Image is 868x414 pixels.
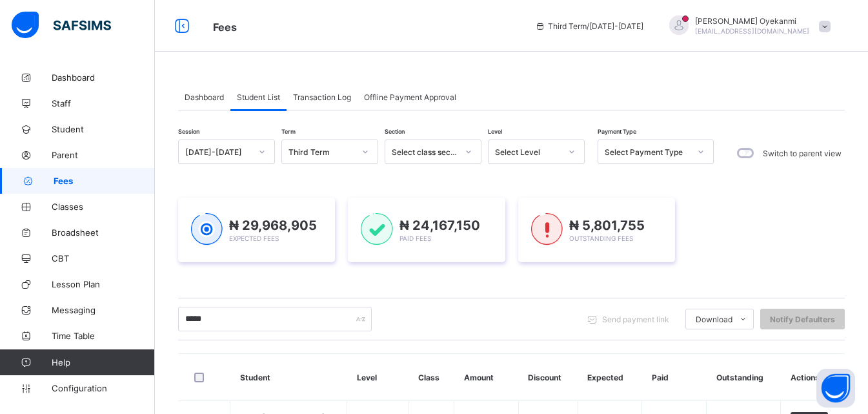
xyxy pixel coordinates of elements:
span: Download [696,315,732,324]
span: Classes [52,202,155,212]
span: Term [281,128,296,135]
span: Messaging [52,305,155,315]
div: Select Payment Type [605,147,690,157]
span: Broadsheet [52,227,155,238]
label: Switch to parent view [763,149,842,158]
img: outstanding-1.146d663e52f09953f639664a84e30106.svg [531,213,563,245]
div: Select Level [495,147,561,157]
th: Discount [518,354,578,401]
span: Staff [52,98,155,109]
span: Fees [213,21,237,34]
th: Expected [578,354,642,401]
span: Parent [52,150,155,160]
span: Dashboard [185,92,224,102]
span: Dashboard [52,72,155,83]
div: Select class section [392,147,458,157]
span: Offline Payment Approval [364,92,456,102]
span: Payment Type [598,128,636,135]
div: Third Term [288,147,354,157]
span: Student [52,124,155,134]
span: Configuration [52,383,154,393]
span: Expected Fees [229,234,279,242]
span: Fees [54,176,155,186]
span: Notify Defaulters [770,315,835,324]
div: [DATE]-[DATE] [185,147,251,157]
span: ₦ 24,167,150 [399,218,480,233]
img: safsims [12,12,111,39]
span: Time Table [52,331,155,341]
span: [PERSON_NAME] Oyekanmi [695,16,809,26]
span: Section [385,128,405,135]
button: Open asap [816,369,855,408]
span: CBT [52,253,155,264]
span: session/term information [535,21,643,31]
span: Lesson Plan [52,279,155,289]
th: Class [409,354,454,401]
th: Student [230,354,347,401]
span: Transaction Log [293,92,351,102]
th: Actions [781,354,845,401]
th: Amount [454,354,519,401]
span: Student List [237,92,280,102]
div: JanetOyekanmi [656,16,837,37]
span: Session [178,128,199,135]
span: Send payment link [602,315,669,324]
img: paid-1.3eb1404cbcb1d3b736510a26bbfa3ccb.svg [361,213,392,245]
span: Outstanding Fees [569,234,633,242]
span: Level [488,128,502,135]
th: Outstanding [707,354,781,401]
th: Level [347,354,409,401]
span: ₦ 5,801,755 [569,218,645,233]
img: expected-1.03dd87d44185fb6c27cc9b2570c10499.svg [191,213,223,245]
th: Paid [642,354,707,401]
span: Paid Fees [399,234,431,242]
span: Help [52,357,154,367]
span: ₦ 29,968,905 [229,218,317,233]
span: [EMAIL_ADDRESS][DOMAIN_NAME] [695,27,809,35]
